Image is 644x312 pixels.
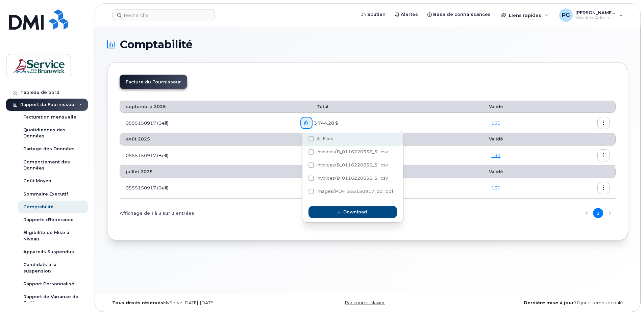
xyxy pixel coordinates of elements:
span: Comptabilité [120,40,193,50]
span: invoices/B_0116220356_555150917_20092025_MOB.csv [308,164,388,169]
div: MyServe [DATE]–[DATE] [107,300,281,306]
span: Total [300,104,328,109]
a: 130 [491,153,500,158]
span: images/PDF_555150917_00...pdf [317,189,393,194]
span: 3 744,28 $ [313,120,338,126]
th: août 2025 [120,133,294,145]
th: Validé [454,166,538,178]
td: 0555150917 (Bell) [120,178,294,198]
span: invoices/B_0116220356_555150917_20092025_ACC.csv [308,151,388,156]
th: Validé [454,133,538,145]
th: Validé [454,101,538,113]
strong: Dernière mise à jour [524,300,574,305]
span: All Files [317,136,333,141]
strong: Tous droits réservés [112,300,163,305]
button: Download [308,206,397,218]
a: 130 [491,185,500,190]
span: Total [300,169,328,174]
span: Download [343,209,367,215]
button: Page 1 [593,208,603,218]
div: 10 jours temps écoulé [454,300,628,306]
td: 0555150917 (Bell) [120,146,294,166]
span: Total [300,136,328,141]
span: Affichage de 1 à 3 sur 3 entrées [120,208,194,218]
a: Raccourcis clavier [345,300,385,305]
td: 0555150917 (Bell) [120,113,294,133]
a: 130 [491,120,500,126]
span: invoices/B_0116220356_5...csv [317,176,388,181]
span: invoices/B_0116220356_5...csv [317,162,388,167]
th: juillet 2025 [120,166,294,178]
th: septembre 2025 [120,101,294,113]
span: images/PDF_555150917_008_0000000000.pdf [308,190,393,195]
span: invoices/B_0116220356_5...csv [317,149,388,154]
span: invoices/B_0116220356_555150917_20092025_DTL.csv [308,177,388,182]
